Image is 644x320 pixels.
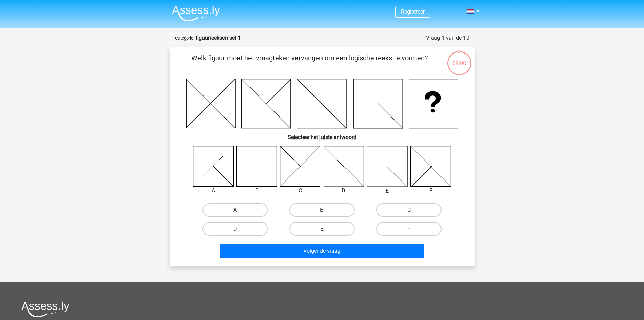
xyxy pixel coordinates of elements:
div: C [275,187,326,195]
p: Welk figuur moet het vraagteken vervangen om een logische reeks te vormen? [181,53,438,73]
a: Registreer [401,8,425,15]
div: A [188,187,239,195]
div: E [362,187,413,195]
label: B [289,203,355,217]
div: F [405,187,456,195]
div: Vraag 1 van de 10 [426,34,469,42]
label: F [376,222,442,236]
label: E [289,222,355,236]
div: B [231,187,282,195]
h6: Selecteer het juiste antwoord [181,129,464,141]
div: 09:00 [447,50,472,67]
img: Assessly logo [21,301,69,317]
button: Volgende vraag [220,244,424,258]
img: Assessly [172,5,220,21]
strong: figuurreeksen set 1 [196,35,241,41]
label: C [376,203,442,217]
small: Categorie: [175,36,194,41]
label: A [202,203,268,217]
label: D [202,222,268,236]
div: D [318,187,369,195]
